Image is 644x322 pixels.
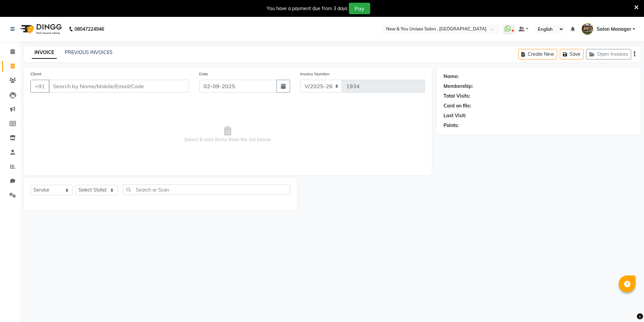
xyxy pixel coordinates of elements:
[444,102,471,109] div: Card on file:
[74,20,104,39] b: 08047224946
[444,93,470,100] div: Total Visits:
[65,49,113,55] a: PREVIOUS INVOICES
[199,71,208,77] label: Date
[444,112,466,119] div: Last Visit:
[300,71,330,77] label: Invoice Number
[32,47,57,59] a: INVOICE
[581,23,593,35] img: Salon Manager
[444,122,459,129] div: Points:
[586,49,631,59] button: Open Invoices
[30,101,425,168] span: Select & add items from the list below
[30,71,41,77] label: Client
[349,3,370,14] button: Pay
[444,83,473,90] div: Membership:
[30,80,49,93] button: +91
[17,20,64,39] img: logo
[49,80,189,93] input: Search by Name/Mobile/Email/Code
[560,49,583,59] button: Save
[123,184,290,195] input: Search or Scan
[267,5,348,12] div: You have a payment due from 3 days
[597,26,631,33] span: Salon Manager
[616,295,637,315] iframe: chat widget
[444,73,459,80] div: Name:
[518,49,557,59] button: Create New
